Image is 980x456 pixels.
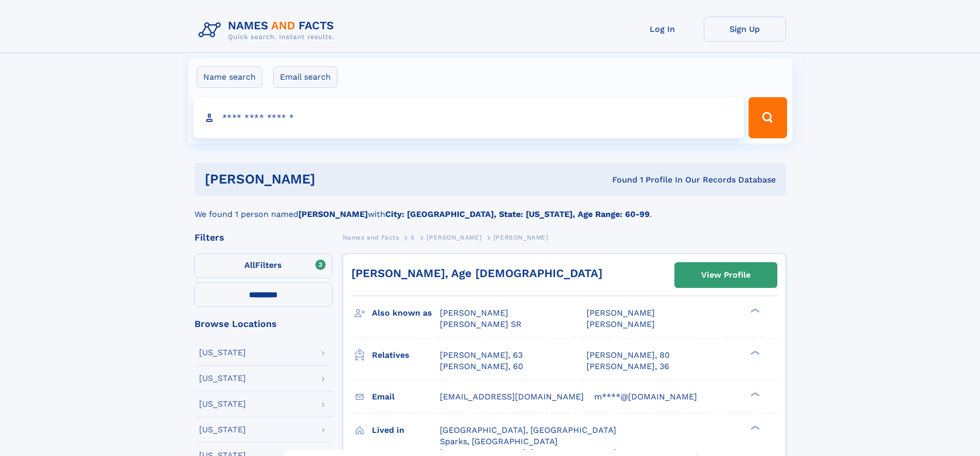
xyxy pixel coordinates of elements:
[440,436,558,446] span: Sparks, [GEOGRAPHIC_DATA]
[586,350,670,361] a: [PERSON_NAME], 80
[194,253,332,278] label: Filters
[411,231,415,244] a: S
[273,66,337,88] label: Email search
[749,97,787,138] button: Search Button
[194,196,786,221] div: We found 1 person named with .
[194,233,332,242] div: Filters
[675,263,777,287] a: View Profile
[493,234,548,241] span: [PERSON_NAME]
[199,374,246,382] div: [US_STATE]
[244,260,255,270] span: All
[440,392,584,402] span: [EMAIL_ADDRESS][DOMAIN_NAME]
[440,319,522,329] span: [PERSON_NAME] SR
[748,424,760,431] div: ❯
[343,231,399,244] a: Names and Facts
[372,388,440,406] h3: Email
[199,349,246,357] div: [US_STATE]
[440,308,508,318] span: [PERSON_NAME]
[464,174,776,186] div: Found 1 Profile In Our Records Database
[704,16,786,42] a: Sign Up
[440,350,523,361] a: [PERSON_NAME], 63
[199,400,246,408] div: [US_STATE]
[701,263,751,287] div: View Profile
[440,425,616,435] span: [GEOGRAPHIC_DATA], [GEOGRAPHIC_DATA]
[440,361,523,372] a: [PERSON_NAME], 60
[748,391,760,397] div: ❯
[385,209,650,219] b: City: [GEOGRAPHIC_DATA], State: [US_STATE], Age Range: 60-99
[298,209,368,219] b: [PERSON_NAME]
[194,319,332,329] div: Browse Locations
[748,307,760,314] div: ❯
[199,426,246,434] div: [US_STATE]
[426,231,482,244] a: [PERSON_NAME]
[411,234,415,241] span: S
[205,173,464,186] h1: [PERSON_NAME]
[586,361,669,372] a: [PERSON_NAME], 36
[372,422,440,439] h3: Lived in
[193,97,744,138] input: search input
[197,66,262,88] label: Name search
[372,304,440,322] h3: Also known as
[586,319,655,329] span: [PERSON_NAME]
[351,267,602,280] a: [PERSON_NAME], Age [DEMOGRAPHIC_DATA]
[621,16,704,42] a: Log In
[372,346,440,364] h3: Relatives
[426,234,482,241] span: [PERSON_NAME]
[748,349,760,356] div: ❯
[194,16,343,44] img: Logo Names and Facts
[586,308,655,318] span: [PERSON_NAME]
